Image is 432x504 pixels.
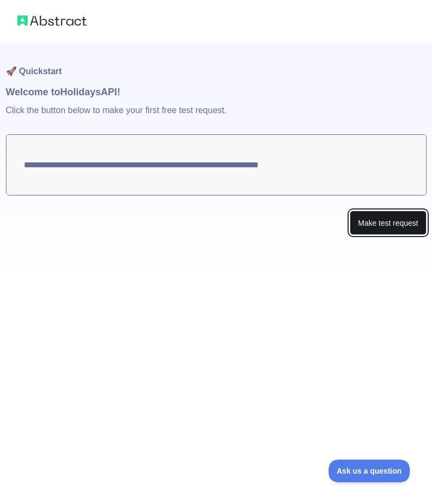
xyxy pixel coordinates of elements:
[17,13,87,28] img: Abstract logo
[6,100,427,134] p: Click the button below to make your first free test request.
[6,43,427,84] h1: 🚀 Quickstart
[350,211,426,235] button: Make test request
[6,84,427,100] h1: Welcome to Holidays API!
[329,460,410,482] iframe: Toggle Customer Support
